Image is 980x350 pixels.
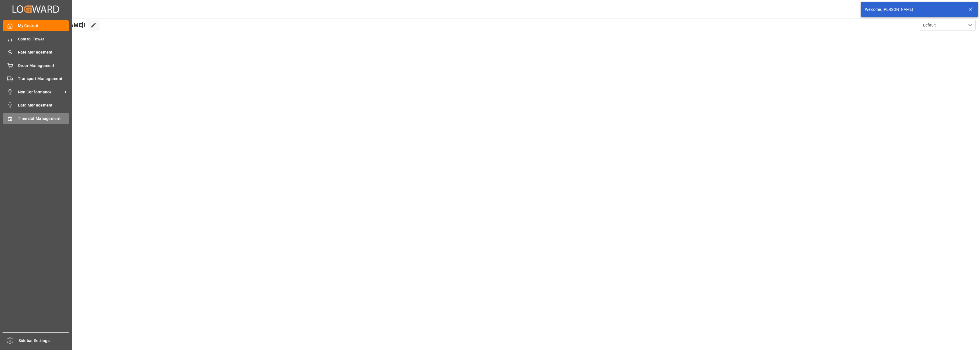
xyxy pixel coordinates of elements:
[19,338,70,344] span: Sidebar Settings
[923,22,936,28] span: Default
[3,20,69,31] a: My Cockpit
[18,23,69,29] span: My Cockpit
[18,49,69,55] span: Rate Management
[3,33,69,44] a: Control Tower
[3,100,69,111] a: Data Management
[3,113,69,124] a: Timeslot Management
[3,47,69,58] a: Rate Management
[3,60,69,71] a: Order Management
[18,116,69,122] span: Timeslot Management
[865,7,963,13] div: Welcome, [PERSON_NAME]
[18,89,63,95] span: Non Conformance
[919,20,976,30] button: open menu
[18,36,69,42] span: Control Tower
[24,20,85,30] span: Hello [PERSON_NAME]!
[18,76,69,82] span: Transport Management
[3,73,69,84] a: Transport Management
[18,102,69,108] span: Data Management
[18,63,69,69] span: Order Management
